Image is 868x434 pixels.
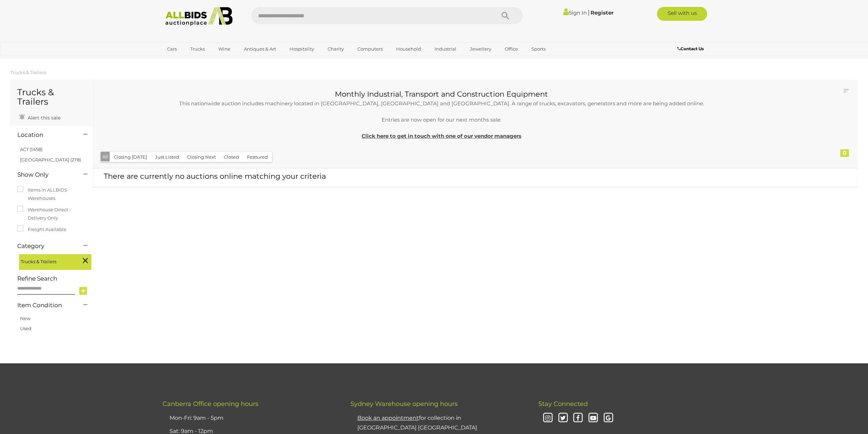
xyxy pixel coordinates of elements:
a: Click here to get in touch with one of our vendor managers [362,133,521,139]
h4: Refine Search [17,275,91,282]
a: Trucks & Trailers [10,70,46,75]
span: Sydney Warehouse opening hours [350,400,458,408]
span: Trucks & Trailers [21,256,73,266]
u: Book an appointment [357,415,419,421]
h4: Show Only [17,171,73,178]
p: This nationwide auction includes machinery located in [GEOGRAPHIC_DATA], [GEOGRAPHIC_DATA] and [G... [106,99,777,108]
button: Search [488,7,523,24]
button: Featured [243,152,272,162]
i: Instagram [542,412,554,424]
i: Youtube [587,412,599,424]
span: Canberra Office opening hours [163,400,258,408]
a: Book an appointmentfor collection in [GEOGRAPHIC_DATA] [GEOGRAPHIC_DATA] [357,415,477,431]
i: Facebook [572,412,584,424]
button: Closing [DATE] [110,152,151,162]
label: Freight Available [17,225,66,233]
h3: Monthly Industrial, Transport and Construction Equipment [106,90,777,98]
span: Alert this sale [26,115,61,121]
a: Register [591,9,613,16]
span: Stay Connected [538,400,588,408]
button: Closing Next [183,152,220,162]
img: Allbids.com.au [162,7,237,26]
a: Charity [323,43,348,55]
a: Used [20,326,31,331]
span: There are currently no auctions online matching your criteria [104,172,326,180]
h4: Category [17,243,73,249]
a: Industrial [430,43,461,55]
a: Sell with us [657,7,707,21]
a: Trucks [186,43,209,55]
div: 0 [840,149,849,157]
span: | [588,9,590,16]
h4: Location [17,132,73,138]
button: Just Listed [151,152,183,162]
a: Cars [163,43,181,55]
button: Closed [220,152,243,162]
button: All [101,152,110,162]
a: [GEOGRAPHIC_DATA] [163,55,221,66]
a: Household [392,43,426,55]
h1: Trucks & Trailers [17,88,86,107]
i: Google [602,412,614,424]
a: Contact Us [677,45,705,53]
a: Office [500,43,522,55]
h4: Item Condition [17,302,73,309]
a: Sports [527,43,550,55]
label: Warehouse Direct - Delivery Only [17,206,86,222]
label: Items in ALLBIDS Warehouses [17,186,86,202]
a: Sign In [563,9,587,16]
li: Mon-Fri: 9am - 5pm [168,411,333,425]
a: Antiques & Art [239,43,281,55]
a: New [20,316,30,321]
a: Alert this sale [17,112,62,122]
a: ACT (1458) [20,147,43,152]
b: Contact Us [677,46,704,51]
i: Twitter [557,412,569,424]
a: Hospitality [285,43,319,55]
a: Jewellery [465,43,496,55]
a: Computers [353,43,387,55]
p: Entries are now open for our next months sale: [106,115,777,124]
a: [GEOGRAPHIC_DATA] (278) [20,157,81,162]
a: Wine [214,43,235,55]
